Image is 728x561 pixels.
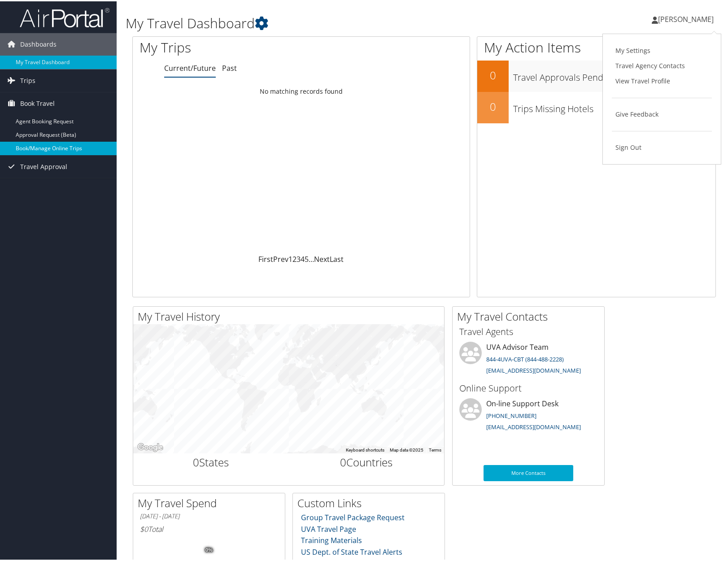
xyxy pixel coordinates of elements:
li: On-line Support Desk [455,397,602,434]
a: US Dept. of State Travel Alerts [301,546,402,556]
a: 0Travel Approvals Pending (Advisor Booked) [477,59,715,91]
a: 1 [288,253,292,263]
h3: Travel Agents [459,324,597,337]
a: 3 [296,253,301,263]
a: Current/Future [164,62,216,72]
h6: Total [140,523,278,533]
span: Trips [20,68,35,91]
h1: My Trips [139,37,323,56]
h3: Travel Approvals Pending (Advisor Booked) [513,65,715,83]
span: Dashboards [20,32,57,54]
a: My Settings [612,42,712,57]
a: Past [222,62,237,72]
span: [PERSON_NAME] [658,13,714,23]
h3: Online Support [459,381,597,393]
a: Give Feedback [612,105,712,121]
a: 0Trips Missing Hotels [477,91,715,122]
li: UVA Advisor Team [455,340,602,377]
h2: Countries [296,453,438,469]
tspan: 0% [205,546,213,552]
h2: 0 [477,98,509,113]
a: Training Materials [301,534,362,544]
img: Google [135,440,165,452]
a: Sign Out [612,139,712,154]
a: 5 [305,253,309,263]
span: $0 [140,523,148,533]
span: … [309,253,314,263]
h2: My Travel History [138,308,444,323]
img: airportal-logo.png [20,6,109,27]
button: Keyboard shortcuts [346,446,384,452]
h2: My Travel Contacts [457,308,604,323]
span: 0 [340,453,346,468]
a: 844-4UVA-CBT (844-488-2228) [486,354,564,362]
h1: My Action Items [477,37,715,56]
span: Map data ©2025 [390,446,423,451]
h2: 0 [477,66,509,82]
h2: States [140,453,282,469]
h6: [DATE] - [DATE] [140,511,278,519]
a: First [258,253,273,263]
h3: Trips Missing Hotels [513,97,715,114]
a: Terms (opens in new tab) [429,446,441,451]
a: Prev [273,253,288,263]
h1: My Travel Dashboard [126,13,523,31]
td: No matching records found [133,82,470,98]
span: Book Travel [20,91,55,113]
a: Travel Agency Contacts [612,57,712,72]
a: 2 [292,253,296,263]
a: [PERSON_NAME] [652,4,723,31]
a: Open this area in Google Maps (opens a new window) [135,440,165,452]
a: View Travel Profile [612,72,712,87]
a: UVA Travel Page [301,523,356,533]
a: 4 [301,253,305,263]
a: [EMAIL_ADDRESS][DOMAIN_NAME] [486,422,581,430]
span: 0 [193,453,199,468]
a: [EMAIL_ADDRESS][DOMAIN_NAME] [486,365,581,373]
a: [PHONE_NUMBER] [486,410,536,418]
a: Last [330,253,344,263]
span: Travel Approval [20,154,67,177]
a: More Contacts [484,464,573,480]
a: Next [314,253,330,263]
a: Group Travel Package Request [301,511,405,521]
h2: Custom Links [297,494,445,509]
h2: My Travel Spend [138,494,285,509]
